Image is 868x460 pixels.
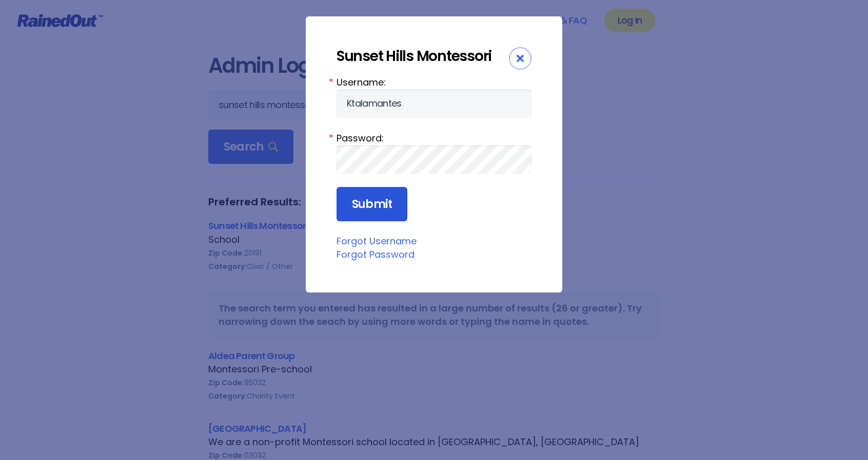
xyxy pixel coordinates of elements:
[337,235,417,247] a: Forgot Username
[337,131,531,145] label: Password:
[337,187,407,222] input: Submit
[509,47,531,70] div: Close
[337,75,531,89] label: Username:
[337,47,509,65] div: Sunset Hills Montessori
[337,248,415,261] a: Forgot Password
